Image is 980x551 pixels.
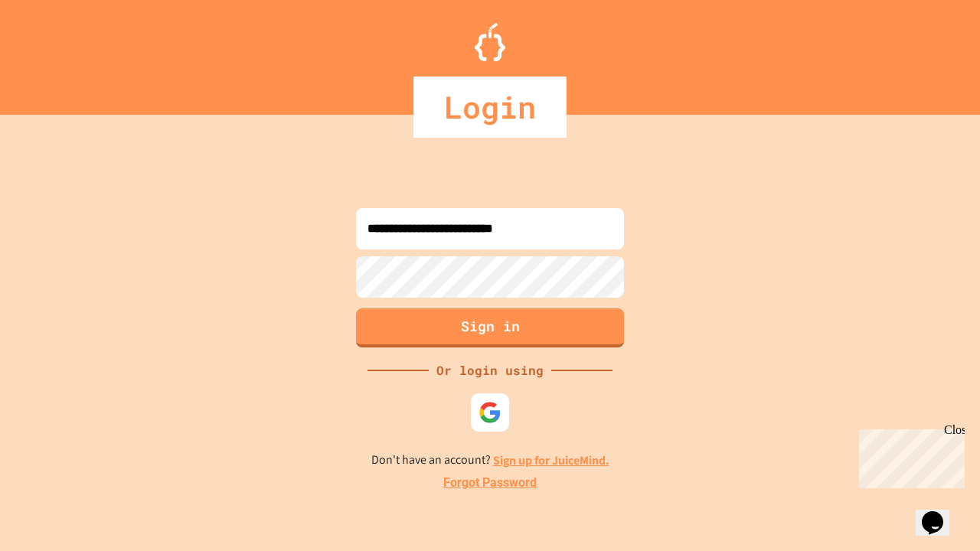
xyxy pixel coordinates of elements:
[475,23,505,61] img: Logo.svg
[371,451,609,470] p: Don't have an account?
[356,308,624,347] button: Sign in
[479,401,501,424] img: google-icon.svg
[429,361,551,380] div: Or login using
[916,490,965,536] iframe: chat widget
[853,423,965,488] iframe: chat widget
[6,6,106,97] div: Chat with us now!Close
[443,474,537,492] a: Forgot Password
[413,77,567,138] div: Login
[493,452,609,468] a: Sign up for JuiceMind.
